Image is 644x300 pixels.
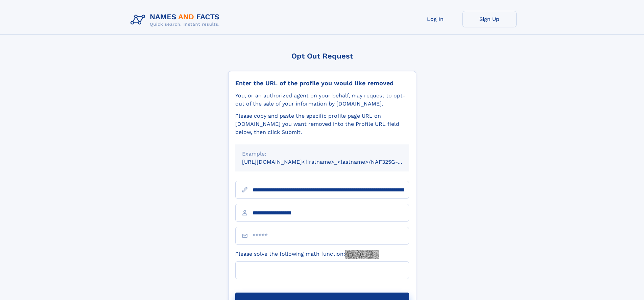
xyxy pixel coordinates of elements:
[242,159,422,165] small: [URL][DOMAIN_NAME]<firstname>_<lastname>/NAF325G-xxxxxxxx
[235,92,409,108] div: You, or an authorized agent on your behalf, may request to opt-out of the sale of your informatio...
[462,11,517,27] a: Sign Up
[235,112,409,136] div: Please copy and paste the specific profile page URL on [DOMAIN_NAME] you want removed into the Pr...
[128,11,225,29] img: Logo Names and Facts
[242,150,402,158] div: Example:
[408,11,462,27] a: Log In
[228,52,416,60] div: Opt Out Request
[235,79,409,87] div: Enter the URL of the profile you would like removed
[235,250,379,259] label: Please solve the following math function:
